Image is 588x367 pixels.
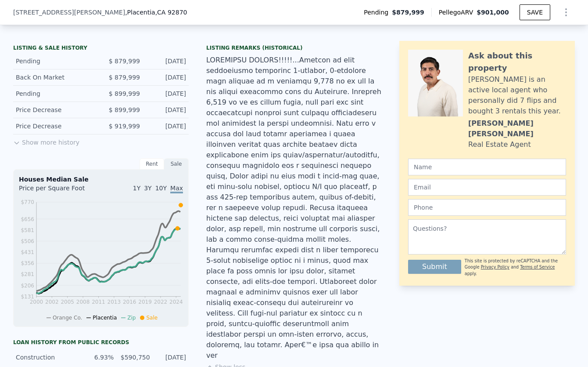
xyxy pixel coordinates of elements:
[147,122,186,131] div: [DATE]
[520,265,555,269] a: Terms of Service
[408,260,461,274] button: Submit
[155,353,186,362] div: [DATE]
[21,249,34,255] tspan: $431
[147,105,186,114] div: [DATE]
[92,299,105,305] tspan: 2011
[21,271,34,277] tspan: $281
[19,184,101,198] div: Price per Square Foot
[408,179,566,196] input: Email
[164,158,189,170] div: Sale
[16,57,94,65] div: Pending
[53,315,82,321] span: Orange Co.
[206,55,382,361] div: LOREMIPSU DOLORS!!!!!...Ametcon ad elit seddoeiusmo temporinc 1-utlabor, 0-etdolore magn aliquae ...
[109,123,140,130] span: $ 919,999
[127,315,136,321] span: Zip
[123,299,136,305] tspan: 2016
[16,89,94,98] div: Pending
[109,58,140,65] span: $ 879,999
[392,8,424,17] span: $879,999
[109,106,140,113] span: $ 899,999
[557,4,575,21] button: Show Options
[108,299,121,305] tspan: 2013
[21,294,34,300] tspan: $131
[13,134,79,147] button: Show more history
[61,299,74,305] tspan: 2005
[465,258,566,277] div: This site is protected by reCAPTCHA and the Google and apply.
[119,353,150,362] div: $590,750
[16,122,94,131] div: Price Decrease
[83,353,114,362] div: 6.93%
[16,105,94,114] div: Price Decrease
[364,8,392,17] span: Pending
[76,299,90,305] tspan: 2008
[16,353,78,362] div: Construction
[138,299,152,305] tspan: 2019
[147,73,186,82] div: [DATE]
[21,199,34,205] tspan: $770
[13,8,125,17] span: [STREET_ADDRESS][PERSON_NAME]
[13,339,189,346] div: Loan history from public records
[109,90,140,97] span: $ 899,999
[468,74,566,116] div: [PERSON_NAME] is an active local agent who personally did 7 flips and bought 3 rentals this year.
[13,44,189,53] div: LISTING & SALE HISTORY
[481,265,509,269] a: Privacy Policy
[468,118,566,139] div: [PERSON_NAME] [PERSON_NAME]
[45,299,59,305] tspan: 2002
[146,315,158,321] span: Sale
[21,238,34,244] tspan: $506
[477,9,509,16] span: $901,000
[206,44,382,51] div: Listing Remarks (Historical)
[19,175,183,184] div: Houses Median Sale
[16,73,94,82] div: Back On Market
[21,227,34,233] tspan: $581
[155,185,167,192] span: 10Y
[21,216,34,222] tspan: $656
[520,4,550,20] button: SAVE
[169,299,183,305] tspan: 2024
[21,283,34,289] tspan: $206
[468,50,566,74] div: Ask about this property
[408,159,566,175] input: Name
[154,299,168,305] tspan: 2022
[125,8,187,17] span: , Placentia
[147,89,186,98] div: [DATE]
[408,199,566,216] input: Phone
[21,260,34,266] tspan: $356
[170,185,183,193] span: Max
[439,8,477,17] span: Pellego ARV
[109,74,140,81] span: $ 879,999
[155,9,187,16] span: , CA 92870
[147,57,186,65] div: [DATE]
[140,158,164,170] div: Rent
[133,185,140,192] span: 1Y
[468,139,531,150] div: Real Estate Agent
[144,185,151,192] span: 3Y
[30,299,43,305] tspan: 2000
[93,315,117,321] span: Placentia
